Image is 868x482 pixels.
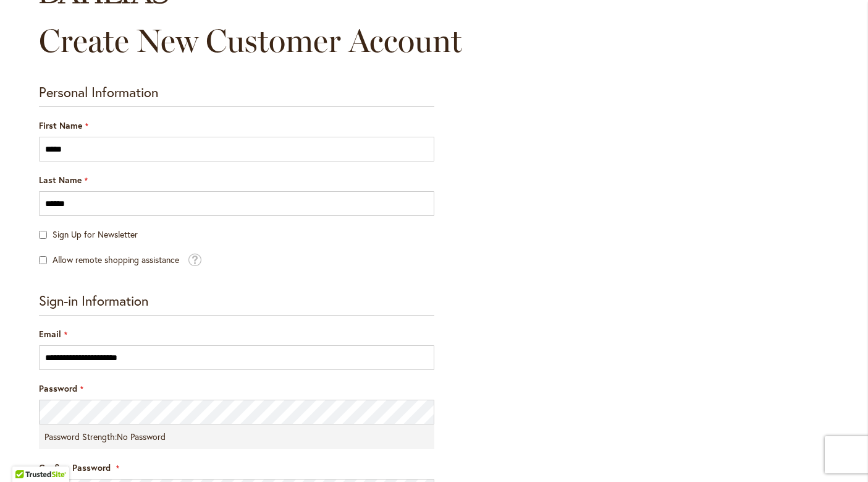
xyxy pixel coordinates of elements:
span: First Name [39,119,82,131]
span: No Password [117,431,166,442]
iframe: Launch Accessibility Center [9,438,44,473]
span: Last Name [39,174,82,186]
span: Password [39,382,77,394]
span: Create New Customer Account [39,21,462,60]
span: Allow remote shopping assistance [53,254,179,265]
div: Password Strength: [39,424,434,449]
span: Sign Up for Newsletter [53,228,138,240]
span: Sign-in Information [39,291,148,309]
span: Email [39,328,61,340]
span: Personal Information [39,83,158,101]
span: Confirm Password [39,462,111,473]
